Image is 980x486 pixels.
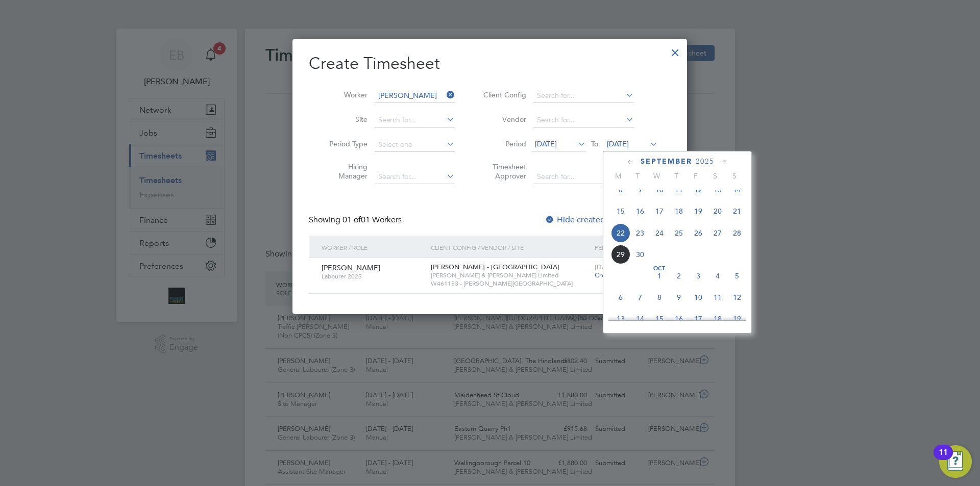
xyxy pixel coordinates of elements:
span: 4 [708,266,727,286]
span: 10 [650,180,669,199]
span: F [686,171,705,181]
span: 23 [630,223,650,243]
span: M [608,171,628,181]
span: 12 [727,288,747,307]
span: [DATE] [535,139,557,148]
span: 3 [689,266,708,286]
label: Hide created timesheets [545,215,648,225]
span: 5 [727,266,747,286]
span: 19 [727,309,747,328]
span: 01 Workers [342,215,402,225]
span: 8 [611,180,630,199]
span: [PERSON_NAME] & [PERSON_NAME] Limited [431,271,590,279]
span: 12 [689,180,708,199]
span: 22 [611,223,630,243]
span: 24 [650,223,669,243]
span: [PERSON_NAME] - [GEOGRAPHIC_DATA] [431,263,559,271]
span: 16 [669,309,689,328]
span: [PERSON_NAME] [322,263,380,272]
span: 14 [630,309,650,328]
label: Period [480,139,526,148]
label: Period Type [322,139,367,148]
span: [DATE] [607,139,629,148]
span: 19 [689,201,708,221]
span: To [588,137,601,150]
span: September [641,157,692,166]
span: 9 [669,288,689,307]
div: Showing [309,215,404,225]
span: 14 [727,180,747,199]
label: Worker [322,90,367,99]
span: 11 [669,180,689,199]
input: Search for... [533,89,634,103]
span: 20 [708,201,727,221]
label: Client Config [480,90,526,99]
span: 13 [611,309,630,328]
label: Hiring Manager [322,162,367,181]
span: 17 [650,201,669,221]
div: Client Config / Vendor / Site [428,236,592,259]
span: 9 [630,180,650,199]
span: 27 [708,223,727,243]
div: Worker / Role [319,236,428,259]
h2: Create Timesheet [309,53,671,74]
input: Search for... [375,89,455,103]
span: W461153 - [PERSON_NAME][GEOGRAPHIC_DATA] [431,279,590,288]
span: 18 [708,309,727,328]
span: 10 [689,288,708,307]
input: Select one [375,138,455,152]
span: Labourer 2025 [322,272,423,280]
span: 26 [689,223,708,243]
span: 15 [650,309,669,328]
span: 21 [727,201,747,221]
input: Search for... [533,113,634,127]
span: 25 [669,223,689,243]
span: 18 [669,201,689,221]
span: Oct [650,266,669,271]
span: 2 [669,266,689,286]
span: 29 [611,245,630,264]
span: 16 [630,201,650,221]
div: 11 [939,452,948,466]
label: Site [322,115,367,124]
label: Timesheet Approver [480,162,526,181]
span: 30 [630,245,650,264]
span: 15 [611,201,630,221]
span: 7 [630,288,650,307]
span: Create timesheet [595,271,647,279]
span: 01 of [342,215,361,225]
span: S [705,171,725,181]
span: 11 [708,288,727,307]
input: Search for... [375,170,455,184]
span: 8 [650,288,669,307]
input: Search for... [533,170,634,184]
span: 1 [650,266,669,286]
input: Search for... [375,113,455,127]
span: T [628,171,647,181]
button: Open Resource Center, 11 new notifications [939,445,972,478]
span: W [647,171,667,181]
span: T [667,171,686,181]
span: 6 [611,288,630,307]
label: Vendor [480,115,526,124]
span: 17 [689,309,708,328]
div: Period [592,236,660,259]
span: [DATE] - [DATE] [595,263,642,271]
span: 2025 [696,157,714,166]
span: 28 [727,223,747,243]
span: 13 [708,180,727,199]
span: S [725,171,744,181]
